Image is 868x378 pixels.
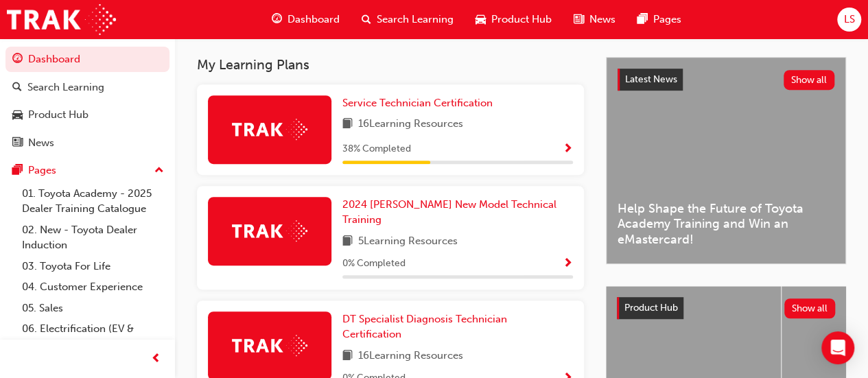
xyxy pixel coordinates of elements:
span: LS [843,12,854,27]
h3: My Learning Plans [197,57,584,73]
span: prev-icon [151,351,161,368]
a: 05. Sales [16,298,169,319]
button: LS [837,8,861,32]
a: 06. Electrification (EV & Hybrid) [16,318,169,355]
span: Help Shape the Future of Toyota Academy Training and Win an eMastercard! [618,201,834,248]
a: pages-iconPages [626,5,692,34]
div: Search Learning [27,80,104,95]
span: Product Hub [624,302,678,314]
span: 2024 [PERSON_NAME] New Model Technical Training [342,198,556,226]
span: News [589,12,615,27]
a: Product Hub [5,102,169,128]
a: 03. Toyota For Life [16,256,169,277]
button: Show Progress [563,255,573,272]
div: News [28,135,54,151]
img: Trak [232,220,307,241]
span: guage-icon [272,11,282,28]
span: Pages [653,12,681,27]
a: Latest NewsShow allHelp Shape the Future of Toyota Academy Training and Win an eMastercard! [606,57,846,264]
button: Show Progress [563,141,573,158]
button: Show all [784,70,835,90]
a: 04. Customer Experience [16,276,169,298]
span: guage-icon [12,54,23,66]
span: Service Technician Certification [342,97,493,109]
span: 16 Learning Resources [358,348,463,365]
a: Search Learning [5,75,169,100]
span: pages-icon [637,11,648,28]
button: DashboardSearch LearningProduct HubNews [5,44,169,158]
img: Trak [232,119,307,140]
span: car-icon [476,11,486,28]
span: search-icon [362,11,371,28]
a: car-iconProduct Hub [465,5,563,34]
span: book-icon [342,233,353,250]
button: Show all [784,298,836,318]
a: search-iconSearch Learning [351,5,465,34]
a: Service Technician Certification [342,95,498,111]
img: Trak [232,335,307,356]
span: Show Progress [563,258,573,270]
span: pages-icon [12,165,23,177]
span: 16 Learning Resources [358,116,463,133]
span: book-icon [342,116,353,133]
a: 2024 [PERSON_NAME] New Model Technical Training [342,197,573,228]
span: 5 Learning Resources [358,233,458,250]
a: news-iconNews [563,5,626,34]
span: 0 % Completed [342,256,406,272]
div: Open Intercom Messenger [821,331,854,364]
a: Product HubShow all [617,297,835,319]
a: Dashboard [5,47,169,72]
a: guage-iconDashboard [261,5,351,34]
span: news-icon [12,137,23,150]
span: Latest News [625,73,677,85]
span: search-icon [12,82,22,94]
a: News [5,130,169,156]
span: DT Specialist Diagnosis Technician Certification [342,313,507,341]
span: Dashboard [288,12,340,27]
span: 38 % Completed [342,141,411,157]
span: Show Progress [563,143,573,156]
a: Latest NewsShow all [618,69,834,91]
button: Pages [5,158,169,183]
a: DT Specialist Diagnosis Technician Certification [342,311,573,342]
img: Trak [7,4,116,35]
span: car-icon [12,109,23,121]
span: news-icon [574,11,584,28]
span: up-icon [154,162,164,180]
span: Search Learning [377,12,454,27]
span: book-icon [342,348,353,365]
a: 01. Toyota Academy - 2025 Dealer Training Catalogue [16,183,169,220]
div: Pages [28,163,56,178]
div: Product Hub [28,107,89,123]
span: Product Hub [491,12,552,27]
a: 02. New - Toyota Dealer Induction [16,220,169,256]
